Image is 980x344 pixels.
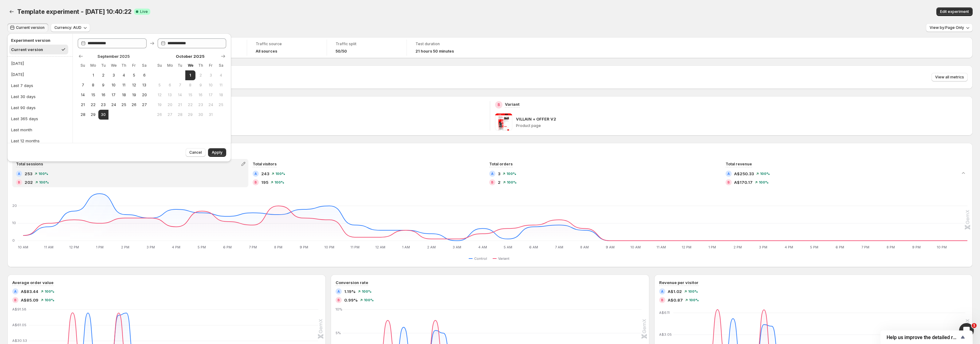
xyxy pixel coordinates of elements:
th: Wednesday [108,61,119,70]
button: Monday October 13 2025 [165,90,175,100]
button: Last 365 days [9,114,71,124]
button: Wednesday October 29 2025 [185,110,195,120]
text: 12 PM [682,245,691,249]
button: Start of range Tuesday September 30 2025 [98,110,108,120]
th: Sunday [78,61,88,70]
span: 100 % [759,180,769,184]
h2: Performance over time [12,148,968,154]
div: Current version [11,46,43,53]
h2: B [661,298,663,302]
span: 100 % [38,172,48,176]
button: Thursday October 30 2025 [195,110,206,120]
p: Product page [33,123,485,128]
span: 100 % [45,290,54,293]
button: Friday October 24 2025 [206,100,216,110]
h2: A [14,290,17,293]
span: View by: Page Only [930,25,964,30]
th: Saturday [139,61,149,70]
h2: A [727,172,730,176]
button: Saturday October 4 2025 [216,70,226,80]
text: 9 AM [606,245,615,249]
text: 3 AM [453,245,461,249]
span: 10 [208,83,213,88]
button: Last 12 months [9,136,71,146]
span: 29 [90,112,96,117]
span: Tu [101,63,106,68]
button: Wednesday October 15 2025 [185,90,195,100]
text: 12 AM [375,245,385,249]
span: 22 [188,102,193,107]
text: 12 PM [69,245,79,249]
span: 100 % [760,172,770,176]
span: 23 [198,102,203,107]
text: 20 [12,204,17,208]
span: 100 % [506,172,516,176]
button: Monday September 1 2025 [88,70,98,80]
button: Saturday September 6 2025 [139,70,149,80]
span: 100 % [507,180,517,184]
button: Sunday October 19 2025 [155,100,165,110]
span: 2 [498,179,501,185]
span: Template experiment - [DATE] 10:40:22 [17,8,132,15]
span: 2 [198,73,203,78]
button: Variant [493,255,512,262]
button: Wednesday October 8 2025 [185,80,195,90]
button: Current version [7,23,48,32]
th: Tuesday [98,61,108,70]
span: We [111,63,116,68]
text: 9 PM [300,245,308,249]
h2: B [498,102,500,107]
button: Last 7 days [9,81,71,90]
span: Live [140,9,148,14]
button: Monday September 29 2025 [88,110,98,120]
button: Show survey - Help us improve the detailed report for A/B campaigns [887,334,966,341]
button: Sunday October 12 2025 [155,90,165,100]
span: 21 [80,102,85,107]
button: Wednesday September 17 2025 [108,90,119,100]
span: Control [474,256,487,261]
th: Wednesday [185,61,195,70]
span: 17 [208,93,213,97]
div: Last 7 days [11,82,33,89]
p: Variant [505,101,520,107]
text: 8 AM [580,245,589,249]
button: [DATE] [9,58,71,68]
img: VILLAIN + OFFER V2 [495,113,512,131]
div: Last 90 days [11,105,36,111]
span: 28 [80,112,85,117]
button: View all metrics [931,73,968,81]
button: Thursday September 25 2025 [119,100,129,110]
a: Traffic sourceAll sources [256,41,318,54]
p: VILLAIN + OFFER V2 [516,116,556,122]
button: Thursday October 16 2025 [195,90,206,100]
text: 2 AM [427,245,436,249]
button: Wednesday October 22 2025 [185,100,195,110]
text: 11 AM [656,245,666,249]
span: 1 [90,73,96,78]
button: Sunday October 26 2025 [155,110,165,120]
div: Last 12 months [11,138,40,144]
span: 13 [142,83,147,88]
span: 30 [101,112,106,117]
h2: B [491,180,494,184]
button: Wednesday September 10 2025 [108,80,119,90]
button: Saturday October 11 2025 [216,80,226,90]
text: 3 PM [147,245,155,249]
span: Variant [498,256,510,261]
h2: A [254,172,257,176]
button: Tuesday October 14 2025 [175,90,185,100]
span: 100 % [274,180,284,184]
button: Currency: AUD [51,23,90,32]
text: 1 PM [96,245,104,249]
text: 4 PM [785,245,793,249]
span: Th [121,63,126,68]
text: 2 PM [121,245,129,249]
span: We [188,63,193,68]
button: Friday October 17 2025 [206,90,216,100]
span: A$1.02 [668,288,682,295]
span: 100 % [275,172,285,176]
button: Thursday October 23 2025 [195,100,206,110]
span: 18 [218,93,224,97]
span: 4 [218,73,224,78]
span: A$0.87 [668,297,683,303]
